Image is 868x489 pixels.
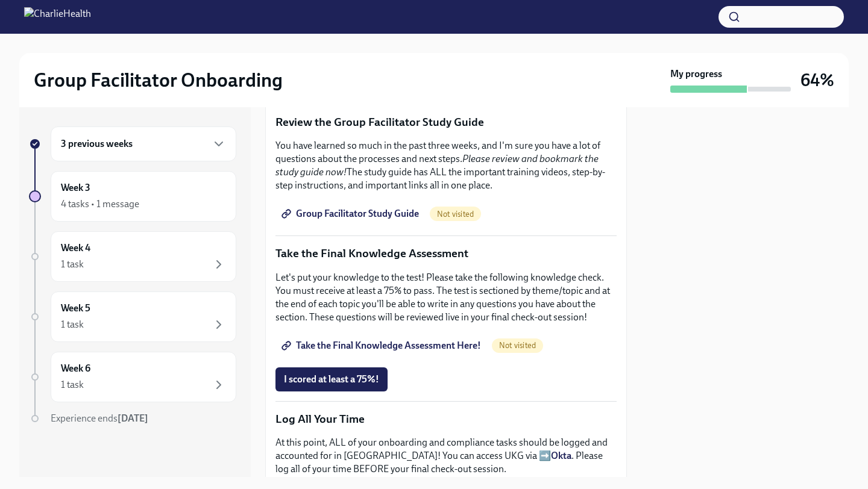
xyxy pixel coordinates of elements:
[430,210,481,219] span: Not visited
[61,318,84,331] div: 1 task
[275,367,388,391] button: I scored at least a 75%!
[61,198,139,211] div: 4 tasks • 1 message
[284,340,481,352] span: Take the Final Knowledge Assessment Here!
[275,436,617,476] p: At this point, ALL of your onboarding and compliance tasks should be logged and accounted for in ...
[29,291,236,342] a: Week 51 task
[492,341,543,350] span: Not visited
[275,202,427,226] a: Group Facilitator Study Guide
[61,362,90,375] h6: Week 6
[61,241,90,255] h6: Week 4
[551,450,571,461] a: Okta
[284,208,419,220] span: Group Facilitator Study Guide
[800,69,834,91] h3: 64%
[24,7,91,26] img: CharlieHealth
[118,413,148,424] strong: [DATE]
[284,373,379,385] span: I scored at least a 75%!
[275,139,617,192] p: You have learned so much in the past three weeks, and I'm sure you have a lot of questions about ...
[275,271,617,324] p: Let's put your knowledge to the test! Please take the following knowledge check. You must receive...
[61,181,90,195] h6: Week 3
[34,68,283,92] h2: Group Facilitator Onboarding
[275,411,617,427] p: Log All Your Time
[29,352,236,402] a: Week 61 task
[670,67,722,81] strong: My progress
[51,126,236,161] div: 3 previous weeks
[61,302,90,315] h6: Week 5
[275,334,489,358] a: Take the Final Knowledge Assessment Here!
[29,231,236,282] a: Week 41 task
[51,413,148,424] span: Experience ends
[29,171,236,222] a: Week 34 tasks • 1 message
[275,114,617,130] p: Review the Group Facilitator Study Guide
[61,378,84,391] div: 1 task
[61,137,133,151] h6: 3 previous weeks
[275,246,617,261] p: Take the Final Knowledge Assessment
[61,258,84,271] div: 1 task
